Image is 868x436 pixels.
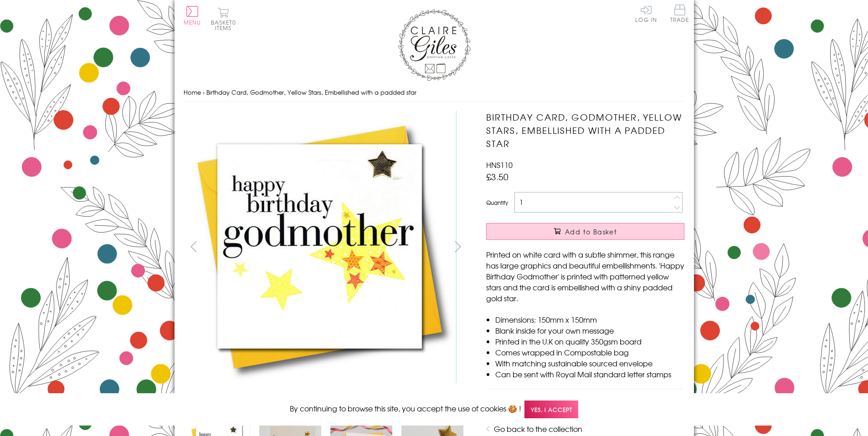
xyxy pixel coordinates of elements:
a: Log In [635,5,657,22]
span: › [203,88,205,96]
span: Yes, I accept [524,401,578,418]
li: Can be sent with Royal Mail standard letter stamps [495,369,684,380]
span: Birthday Card, Godmother, Yellow Stars, Embellished with a padded star [206,88,416,96]
img: Birthday Card, Godmother, Yellow Stars, Embellished with a padded star [468,111,741,384]
a: Go back to the collection [494,423,582,434]
a: Trade [670,5,689,24]
span: Add to Basket [565,227,617,236]
button: next [447,236,468,257]
li: Dimensions: 150mm x 150mm [495,314,684,325]
li: Blank inside for your own message [495,325,684,336]
nav: breadcrumbs [184,83,685,102]
span: Menu [184,18,201,26]
button: prev [184,236,204,257]
span: Trade [670,5,689,22]
label: Quantity [486,198,508,207]
button: Add to Basket [486,223,684,240]
img: Birthday Card, Godmother, Yellow Stars, Embellished with a padded star [183,111,457,383]
span: £3.50 [486,170,508,183]
p: Printed on white card with a subtle shimmer, this range has large graphics and beautiful embellis... [486,249,684,304]
li: With matching sustainable sourced envelope [495,358,684,369]
a: Home [184,88,201,96]
h1: Birthday Card, Godmother, Yellow Stars, Embellished with a padded star [486,111,684,150]
img: Claire Giles Greetings Cards [398,9,471,81]
button: Basket0 items [211,7,236,30]
span: 0 items [215,18,236,32]
li: Printed in the U.K on quality 350gsm board [495,336,684,347]
span: HNS110 [486,159,513,170]
button: Menu [184,6,201,25]
li: Comes wrapped in Compostable bag [495,347,684,358]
